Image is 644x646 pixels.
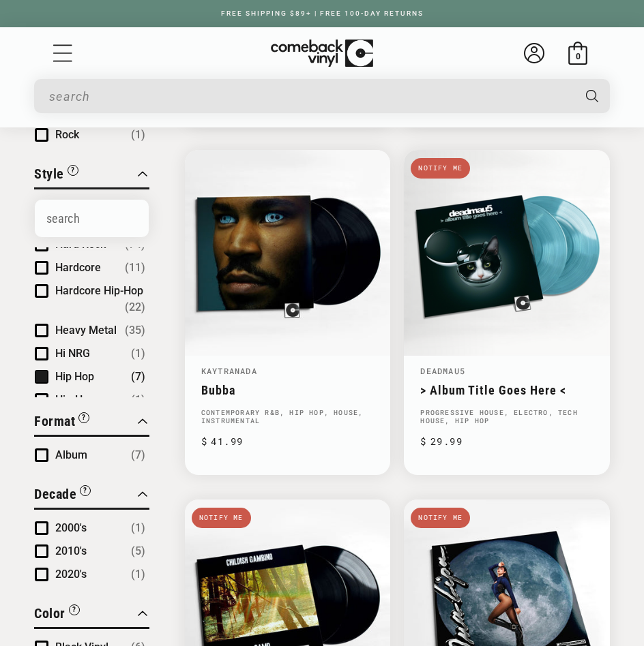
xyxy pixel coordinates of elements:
[125,322,145,339] span: Number of products: (35)
[201,383,375,397] a: Bubba
[55,521,87,534] span: 2000's
[131,345,145,362] span: Number of products: (1)
[34,413,75,429] span: Format
[420,383,594,397] a: > Album Title Goes Here <
[131,543,145,559] span: Number of products: (5)
[34,166,64,182] span: Style
[131,447,145,463] span: Number of products: (7)
[35,200,149,237] input: Search Options
[55,128,79,141] span: Rock
[131,369,145,385] span: Number of products: (7)
[125,260,145,276] span: Number of products: (11)
[271,40,373,67] img: ComebackVinyl.com
[34,603,80,627] button: Filter by Color
[55,347,90,360] span: Hi NRG
[131,127,145,143] span: Number of products: (1)
[125,299,145,316] span: Number of products: (22)
[131,520,145,536] span: Number of products: (1)
[34,79,610,113] div: Search
[34,484,91,508] button: Filter by Decade
[34,411,89,435] button: Filter by Format
[573,79,611,113] button: Search
[420,365,465,376] a: deadmau5
[55,370,94,383] span: Hip Hop
[55,261,101,274] span: Hardcore
[34,605,65,621] span: Color
[51,42,74,65] summary: Menu
[34,486,76,502] span: Decade
[49,82,572,110] input: When autocomplete results are available use up and down arrows to review and enter to select
[34,164,78,187] button: Filter by Style
[55,324,117,337] span: Heavy Metal
[576,51,581,61] span: 0
[55,393,106,406] span: Hip-House
[55,568,87,581] span: 2020's
[55,448,87,461] span: Album
[55,284,143,297] span: Hardcore Hip-Hop
[55,544,87,557] span: 2010's
[55,238,106,251] span: Hard Rock
[131,392,145,408] span: Number of products: (1)
[131,566,145,583] span: Number of products: (1)
[201,365,257,376] a: Kaytranada
[207,10,437,17] a: FREE SHIPPING $89+ | FREE 100-DAY RETURNS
